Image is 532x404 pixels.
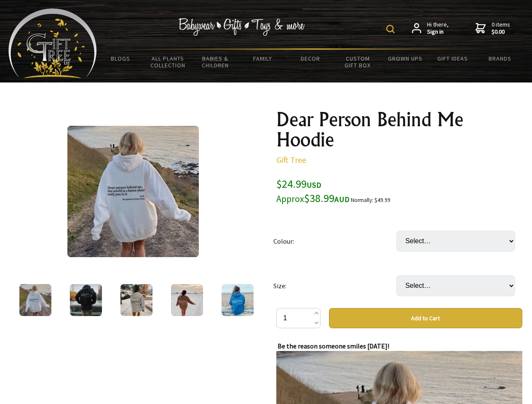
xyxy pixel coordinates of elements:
img: Dear Person Behind Me Hoodie [120,284,152,316]
a: All Plants Collection [144,50,192,74]
span: Hi there, [427,21,449,36]
a: Gift Tree [276,154,306,165]
img: Dear Person Behind Me Hoodie [222,284,254,316]
img: Dear Person Behind Me Hoodie [70,284,102,316]
img: Dear Person Behind Me Hoodie [67,126,199,257]
img: Dear Person Behind Me Hoodie [171,284,203,316]
img: Dear Person Behind Me Hoodie [19,284,51,316]
img: Babywear - Gifts - Toys & more [179,18,305,36]
a: Custom Gift Box [334,50,382,74]
small: Normally: $49.99 [351,197,390,204]
a: Hi there,Sign in [412,21,449,36]
a: Babies & Children [192,50,239,74]
span: USD [307,180,321,190]
small: Approx [276,193,304,205]
a: BLOGS [97,50,144,67]
strong: Sign in [427,28,449,36]
img: product search [386,25,395,33]
a: 0 items$0.00 [476,21,510,36]
span: 0 items [492,21,510,36]
a: Family [239,50,287,67]
strong: $0.00 [492,28,510,36]
a: Decor [286,50,334,67]
img: Babyware - Gifts - Toys and more... [8,8,97,78]
span: $24.99 $38.99 [276,177,350,205]
span: AUD [334,194,350,204]
a: Brands [476,50,524,67]
a: Gift Ideas [429,50,476,67]
a: Grown Ups [381,50,429,67]
td: Size: [273,263,396,308]
h1: Dear Person Behind Me Hoodie [276,109,522,150]
button: Add to Cart [329,308,522,328]
td: Colour: [273,219,396,263]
